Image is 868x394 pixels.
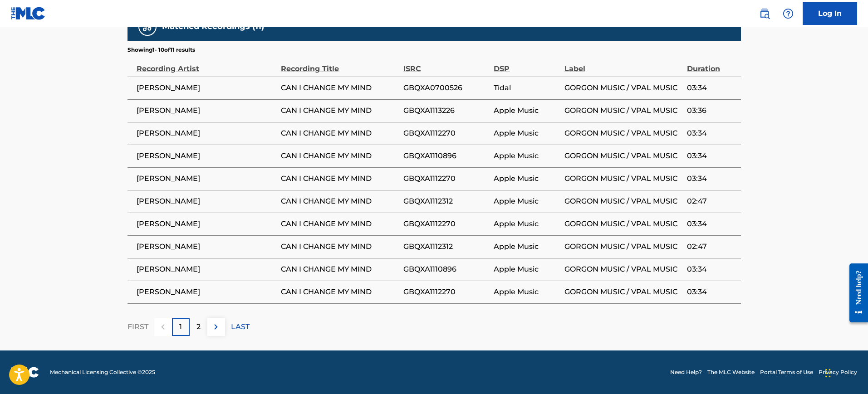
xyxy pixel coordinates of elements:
div: Recording Title [281,54,399,74]
iframe: Resource Center [843,257,868,330]
span: [PERSON_NAME] [137,173,276,184]
span: [PERSON_NAME] [137,287,276,297]
span: Tidal [494,83,559,93]
span: [PERSON_NAME] [137,128,276,139]
span: GBQXA1112270 [403,287,490,297]
span: Apple Music [494,287,559,297]
span: Apple Music [494,241,559,252]
span: CAN I CHANGE MY MIND [281,173,399,184]
span: GBQXA1110896 [403,151,490,161]
span: [PERSON_NAME] [137,151,276,161]
a: Need Help? [670,368,702,376]
span: Apple Music [494,264,559,275]
img: MLC Logo [11,7,46,20]
p: Showing 1 - 10 of 11 results [128,46,195,54]
span: 02:47 [687,196,736,207]
div: Duration [687,54,736,74]
a: The MLC Website [707,368,755,376]
span: GORGON MUSIC / VPAL MUSIC [564,287,682,297]
div: DSP [494,54,559,74]
span: CAN I CHANGE MY MIND [281,287,399,297]
img: logo [11,367,39,378]
span: GBQXA1112270 [403,173,490,184]
span: GORGON MUSIC / VPAL MUSIC [564,196,682,207]
span: 03:34 [687,83,736,93]
span: GBQXA1112312 [403,196,490,207]
span: GBQXA1112270 [403,128,490,139]
a: Public Search [755,5,774,23]
span: 03:36 [687,105,736,116]
span: 03:34 [687,128,736,139]
span: GORGON MUSIC / VPAL MUSIC [564,219,682,229]
span: CAN I CHANGE MY MIND [281,83,399,93]
span: Apple Music [494,196,559,207]
span: GBQXA1113226 [403,105,490,116]
div: Recording Artist [137,54,276,74]
div: Help [779,5,797,23]
img: search [759,8,770,19]
span: [PERSON_NAME] [137,196,276,207]
img: right [211,321,221,332]
span: GORGON MUSIC / VPAL MUSIC [564,264,682,275]
span: 03:34 [687,173,736,184]
a: Log In [803,2,857,25]
span: CAN I CHANGE MY MIND [281,241,399,252]
span: [PERSON_NAME] [137,241,276,252]
span: CAN I CHANGE MY MIND [281,264,399,275]
span: 03:34 [687,287,736,297]
span: GORGON MUSIC / VPAL MUSIC [564,105,682,116]
p: 2 [196,321,201,332]
span: GORGON MUSIC / VPAL MUSIC [564,151,682,161]
span: Mechanical Licensing Collective © 2025 [50,368,155,376]
span: CAN I CHANGE MY MIND [281,151,399,161]
span: [PERSON_NAME] [137,219,276,229]
div: ISRC [403,54,490,74]
span: CAN I CHANGE MY MIND [281,105,399,116]
iframe: Chat Widget [823,350,868,394]
span: Apple Music [494,219,559,229]
span: GBQXA1112270 [403,219,490,229]
p: LAST [231,321,250,332]
p: 1 [179,321,182,332]
span: CAN I CHANGE MY MIND [281,219,399,229]
div: Label [564,54,682,74]
span: CAN I CHANGE MY MIND [281,128,399,139]
img: help [783,8,794,19]
span: GORGON MUSIC / VPAL MUSIC [564,128,682,139]
span: Apple Music [494,173,559,184]
span: [PERSON_NAME] [137,105,276,116]
span: GORGON MUSIC / VPAL MUSIC [564,173,682,184]
span: [PERSON_NAME] [137,264,276,275]
span: GBQXA1112312 [403,241,490,252]
div: Drag [825,360,831,387]
span: Apple Music [494,151,559,161]
span: CAN I CHANGE MY MIND [281,196,399,207]
a: Portal Terms of Use [760,368,813,376]
span: GORGON MUSIC / VPAL MUSIC [564,241,682,252]
span: 03:34 [687,219,736,229]
a: Privacy Policy [819,368,857,376]
span: 02:47 [687,241,736,252]
span: [PERSON_NAME] [137,83,276,93]
span: 03:34 [687,151,736,161]
p: FIRST [128,321,148,332]
span: GORGON MUSIC / VPAL MUSIC [564,83,682,93]
span: GBQXA0700526 [403,83,490,93]
span: Apple Music [494,128,559,139]
span: GBQXA1110896 [403,264,490,275]
span: 03:34 [687,264,736,275]
span: Apple Music [494,105,559,116]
